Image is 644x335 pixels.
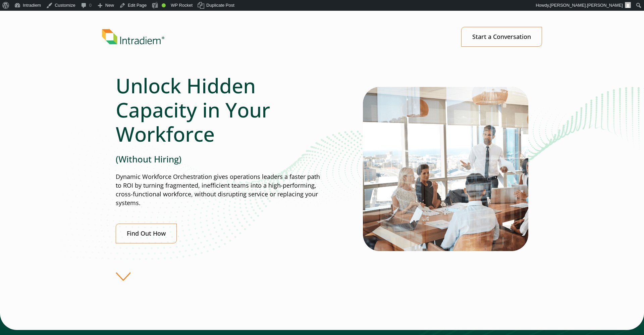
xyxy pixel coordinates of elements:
a: Find Out How [116,224,177,243]
h3: (Without Hiring) [116,154,322,164]
h1: Unlock Hidden Capacity in Your Workforce [116,74,322,146]
img: Board Room [363,87,528,251]
span: [PERSON_NAME].[PERSON_NAME] [550,3,623,8]
img: Intradiem [102,29,164,45]
p: Dynamic Workforce Orchestration gives operations leaders a faster path to ROI by turning fragment... [116,173,322,207]
div: Good [162,3,166,7]
a: Start a Conversation [461,27,542,47]
a: Link to homepage of Intradiem [102,29,445,45]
